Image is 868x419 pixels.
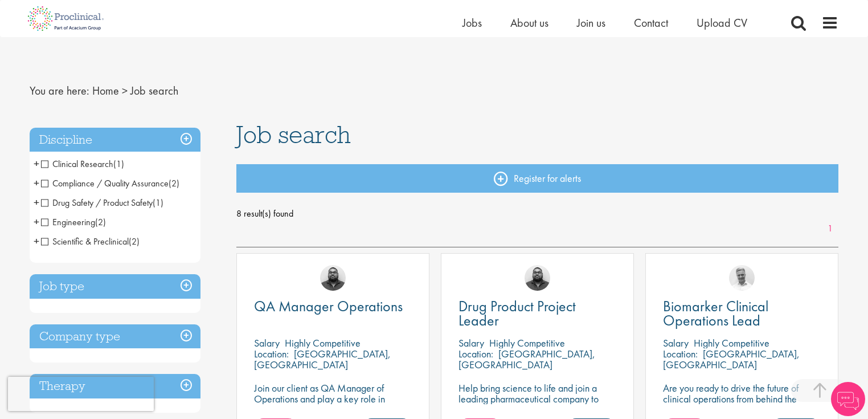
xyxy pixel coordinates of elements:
p: Join our client as QA Manager of Operations and play a key role in maintaining top-tier quality s... [254,383,412,415]
span: Job search [236,119,351,150]
a: Jobs [462,15,482,30]
span: + [34,155,39,172]
span: > [122,83,128,98]
span: + [34,213,39,230]
a: Upload CV [697,15,747,30]
span: Compliance / Quality Assurance [41,177,169,189]
span: (2) [95,216,106,228]
span: Location: [663,347,698,360]
span: Location: [254,347,289,360]
span: Location: [458,347,493,360]
img: Joshua Bye [729,265,755,291]
a: Register for alerts [236,164,839,193]
img: Ashley Bennett [320,265,346,291]
span: Drug Safety / Product Safety [41,197,163,209]
span: Clinical Research [41,158,113,170]
p: Highly Competitive [285,336,361,349]
a: Join us [577,15,605,30]
h3: Job type [30,274,200,299]
iframe: reCAPTCHA [8,377,154,411]
img: Ashley Bennett [525,265,550,291]
span: Biomarker Clinical Operations Lead [663,296,768,330]
span: Compliance / Quality Assurance [41,177,179,189]
span: Salary [254,336,280,349]
span: Drug Product Project Leader [458,296,576,330]
a: Contact [634,15,668,30]
span: Scientific & Preclinical [41,235,140,247]
span: Scientific & Preclinical [41,235,129,247]
span: Salary [663,336,689,349]
span: (1) [113,158,124,170]
span: (1) [153,197,163,209]
p: [GEOGRAPHIC_DATA], [GEOGRAPHIC_DATA] [663,347,800,371]
span: Clinical Research [41,158,124,170]
p: [GEOGRAPHIC_DATA], [GEOGRAPHIC_DATA] [458,347,595,371]
span: + [34,233,39,250]
span: Job search [130,83,178,98]
img: Chatbot [831,382,865,416]
span: Salary [458,336,484,349]
p: Highly Competitive [694,336,769,349]
span: QA Manager Operations [254,296,403,316]
p: Highly Competitive [489,336,565,349]
a: About us [510,15,548,30]
h3: Therapy [30,374,200,398]
span: + [34,174,39,192]
a: QA Manager Operations [254,299,412,314]
a: Biomarker Clinical Operations Lead [663,299,821,328]
a: Drug Product Project Leader [458,299,616,328]
h3: Company type [30,324,200,349]
span: (2) [129,235,140,247]
span: You are here: [30,83,89,98]
span: Drug Safety / Product Safety [41,197,153,209]
h3: Discipline [30,128,200,152]
span: 8 result(s) found [236,205,839,222]
a: 1 [822,222,838,235]
span: Engineering [41,216,106,228]
span: Engineering [41,216,95,228]
a: breadcrumb link [92,83,119,98]
p: [GEOGRAPHIC_DATA], [GEOGRAPHIC_DATA] [254,347,391,371]
span: (2) [169,177,179,189]
span: + [34,194,39,211]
